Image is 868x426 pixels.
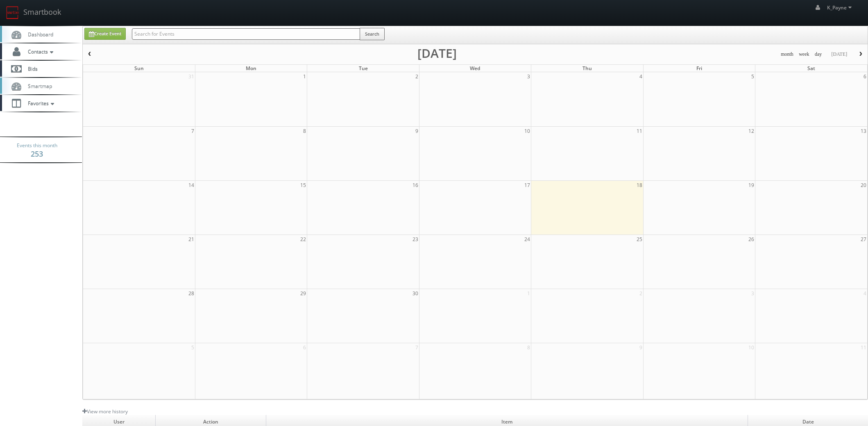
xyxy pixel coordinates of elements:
[860,181,867,189] span: 20
[639,72,643,81] span: 4
[748,235,755,244] span: 26
[470,65,480,72] span: Wed
[134,65,144,72] span: Sun
[188,181,195,189] span: 14
[417,49,457,57] h2: [DATE]
[636,127,643,135] span: 11
[748,127,755,135] span: 12
[190,127,195,135] span: 7
[526,72,531,81] span: 3
[84,28,126,40] a: Create Event
[24,82,52,89] span: Smartmap
[299,289,307,298] span: 29
[415,343,419,352] span: 7
[412,181,419,189] span: 16
[302,72,307,81] span: 1
[639,289,643,298] span: 2
[860,343,867,352] span: 11
[778,49,796,59] button: month
[526,343,531,352] span: 8
[863,72,867,81] span: 6
[31,149,43,159] strong: 253
[412,235,419,244] span: 23
[750,72,755,81] span: 5
[696,65,702,72] span: Fri
[750,289,755,298] span: 3
[636,235,643,244] span: 25
[82,408,128,415] a: View more history
[796,49,812,59] button: week
[415,72,419,81] span: 2
[807,65,815,72] span: Sat
[17,141,57,150] span: Events this month
[24,31,53,38] span: Dashboard
[359,65,368,72] span: Tue
[524,181,531,189] span: 17
[24,100,56,107] span: Favorites
[24,65,38,72] span: Bids
[302,343,307,352] span: 6
[828,49,850,59] button: [DATE]
[360,28,385,40] button: Search
[748,343,755,352] span: 10
[827,4,854,11] span: K_Payne
[863,289,867,298] span: 4
[302,127,307,135] span: 8
[415,127,419,135] span: 9
[526,289,531,298] span: 1
[748,181,755,189] span: 19
[299,181,307,189] span: 15
[190,343,195,352] span: 5
[639,343,643,352] span: 9
[188,72,195,81] span: 31
[524,127,531,135] span: 10
[524,235,531,244] span: 24
[246,65,256,72] span: Mon
[412,289,419,298] span: 30
[188,235,195,244] span: 21
[636,181,643,189] span: 18
[582,65,592,72] span: Thu
[188,289,195,298] span: 28
[299,235,307,244] span: 22
[812,49,825,59] button: day
[860,235,867,244] span: 27
[24,48,55,55] span: Contacts
[860,127,867,135] span: 13
[132,28,360,40] input: Search for Events
[6,6,19,19] img: smartbook-logo.png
